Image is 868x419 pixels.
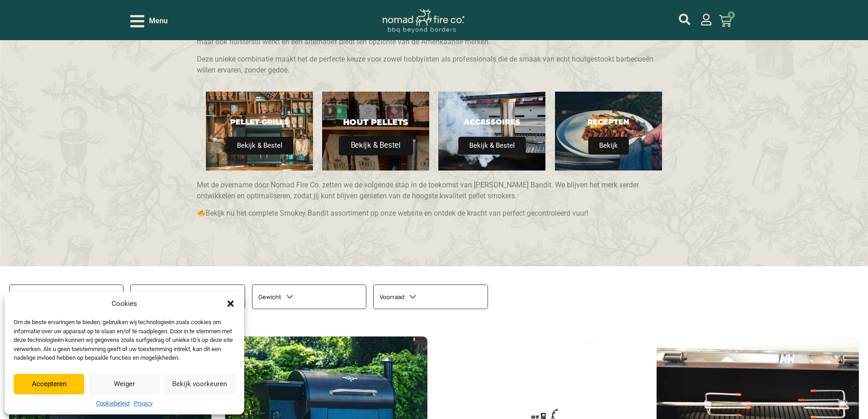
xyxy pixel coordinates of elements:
[380,291,416,303] h3: Voorraad
[339,136,413,155] span: Bekijk & Bestel
[700,14,712,26] a: mijn account
[112,299,137,309] div: Cookies
[134,399,153,408] a: Privacy
[226,299,235,308] div: Dialog sluiten
[14,374,84,394] button: Accepteren
[679,14,690,25] a: mijn account
[222,118,297,126] h2: Pellet Grills
[197,54,671,76] p: Deze unieke combinatie maakt het de perfecte keuze voor zowel hobbyisten als professionals die de...
[322,92,429,171] a: Hout Pellets Bekijk & Bestel
[197,208,671,219] p: Bekijk nu het complete Smokey Bandit assortiment op onze website en ontdek de kracht van perfect ...
[708,9,743,33] a: 0
[197,180,671,202] p: Met de overname door Nomad Fire Co. zetten we de volgende stap in de toekomst van [PERSON_NAME] B...
[258,291,293,303] h3: Gewicht
[588,137,629,155] span: Bekijk
[226,137,293,155] span: Bekijk & Bestel
[164,374,235,394] button: Bekijk voorkeuren
[555,92,662,171] a: Recepten Bekijk
[15,291,39,303] h3: Prijs
[89,374,159,394] button: Weiger
[458,137,526,155] span: Bekijk & Bestel
[454,118,529,126] h2: Accessoires
[382,9,464,33] img: Nomad Logo
[149,16,168,26] span: Menu
[334,117,417,127] h2: Hout Pellets
[571,118,646,126] h2: Recepten
[198,209,205,217] img: 🔥
[96,399,129,408] a: Cookiebeleid
[438,92,545,171] a: Accessoires Bekijk & Bestel
[206,92,313,171] a: Pellet Grills Bekijk & Bestel
[130,13,168,29] div: Open/Close Menu
[14,318,234,362] div: Om de beste ervaringen te bieden, gebruiken wij technologieën zoals cookies om informatie over uw...
[137,291,233,303] h3: Aantal personen/ hamburgers
[728,11,735,19] span: 0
